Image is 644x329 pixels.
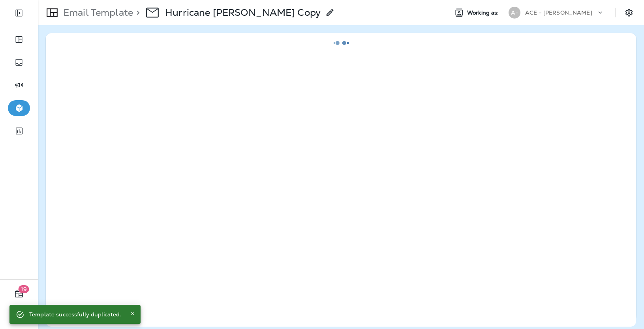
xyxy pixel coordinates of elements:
[60,7,133,19] p: Email Template
[165,7,321,19] div: Hurricane Milton Copy
[622,6,636,20] button: Settings
[133,7,140,19] p: >
[467,9,501,16] span: Working as:
[19,285,29,293] span: 19
[509,7,520,19] div: A-
[8,5,30,21] button: Expand Sidebar
[525,9,592,16] p: ACE - [PERSON_NAME]
[8,286,30,302] button: 19
[128,309,137,318] button: Close
[29,307,122,322] div: Template successfully duplicated.
[165,7,321,19] p: Hurricane [PERSON_NAME] Copy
